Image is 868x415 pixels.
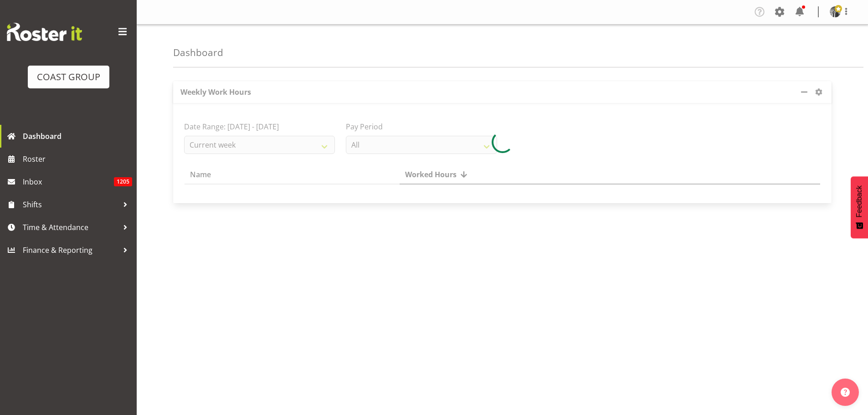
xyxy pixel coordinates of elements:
div: COAST GROUP [37,70,100,84]
span: 1205 [114,177,132,186]
span: Dashboard [23,129,132,143]
img: Rosterit website logo [7,23,82,41]
h4: Dashboard [173,47,223,58]
span: Feedback [855,185,863,217]
span: Inbox [23,175,114,189]
span: Finance & Reporting [23,243,118,257]
img: stefaan-simons7cdb5eda7cf2d86be9a9309e83275074.png [830,6,841,17]
span: Time & Attendance [23,220,118,234]
span: Roster [23,152,132,166]
button: Feedback - Show survey [851,176,868,238]
img: help-xxl-2.png [841,388,850,397]
span: Shifts [23,198,118,211]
